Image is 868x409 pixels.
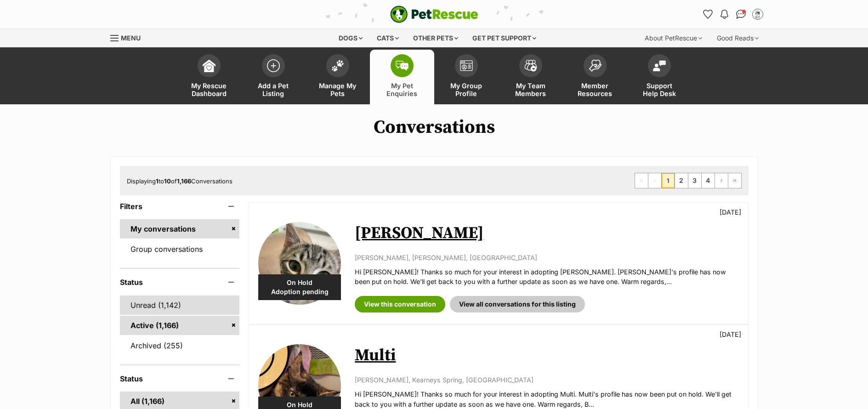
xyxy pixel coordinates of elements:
a: Add a Pet Listing [241,50,306,104]
a: PetRescue [390,6,478,23]
a: Member Resources [563,50,627,104]
span: My Pet Enquiries [381,82,423,97]
nav: Pagination [635,173,742,188]
span: Support Help Desk [639,82,680,97]
p: [PERSON_NAME], [PERSON_NAME], [GEOGRAPHIC_DATA] [355,253,738,262]
p: [PERSON_NAME], Kearneys Spring, [GEOGRAPHIC_DATA] [355,375,738,385]
a: View this conversation [355,296,445,312]
a: Manage My Pets [306,50,370,104]
a: Support Help Desk [627,50,692,104]
a: Group conversations [120,239,240,259]
strong: 1 [156,177,159,185]
p: Hi [PERSON_NAME]! Thanks so much for your interest in adopting [PERSON_NAME]. [PERSON_NAME]'s pro... [355,267,738,287]
span: Displaying to of Conversations [127,177,233,185]
div: Get pet support [466,29,543,47]
p: [DATE] [720,329,741,339]
header: Status [120,278,240,286]
strong: 10 [164,177,171,185]
img: team-members-icon-5396bd8760b3fe7c0b43da4ab00e1e3bb1a5d9ba89233759b79545d2d3fc5d0d.svg [524,60,537,72]
span: My Team Members [510,82,551,97]
p: [DATE] [720,207,741,217]
div: On Hold [258,274,341,300]
a: Page 4 [702,173,715,188]
a: Favourites [701,7,715,22]
span: My Group Profile [446,82,487,97]
button: My account [750,7,765,22]
img: Calvin [258,222,341,305]
span: Menu [121,34,141,42]
ul: Account quick links [701,7,765,22]
img: member-resources-icon-8e73f808a243e03378d46382f2149f9095a855e16c252ad45f914b54edf8863c.svg [589,59,601,72]
a: My Team Members [499,50,563,104]
a: [PERSON_NAME] [355,223,484,244]
header: Status [120,375,240,383]
img: help-desk-icon-fdf02630f3aa405de69fd3d07c3f3aa587a6932b1a1747fa1d2bba05be0121f9.svg [653,60,666,71]
img: logo-e224e6f780fb5917bec1dbf3a21bbac754714ae5b6737aabdf751b685950b380.svg [390,6,478,23]
span: First page [635,173,648,188]
img: pet-enquiries-icon-7e3ad2cf08bfb03b45e93fb7055b45f3efa6380592205ae92323e6603595dc1f.svg [396,61,408,71]
a: Page 2 [675,173,688,188]
a: Next page [715,173,728,188]
span: My Rescue Dashboard [188,82,230,97]
a: My conversations [120,219,240,239]
a: Menu [110,29,147,45]
span: Add a Pet Listing [253,82,294,97]
img: chat-41dd97257d64d25036548639549fe6c8038ab92f7586957e7f3b1b290dea8141.svg [736,10,746,19]
img: dashboard-icon-eb2f2d2d3e046f16d808141f083e7271f6b2e854fb5c12c21221c1fb7104beca.svg [203,59,216,72]
a: My Rescue Dashboard [177,50,241,104]
a: View all conversations for this listing [450,296,585,312]
a: Conversations [734,7,749,22]
p: Hi [PERSON_NAME]! Thanks so much for your interest in adopting Multi. Multi's profile has now bee... [355,389,738,409]
div: Good Reads [710,29,765,47]
img: manage-my-pets-icon-02211641906a0b7f246fdf0571729dbe1e7629f14944591b6c1af311fb30b64b.svg [331,60,344,72]
a: Archived (255) [120,336,240,355]
a: My Pet Enquiries [370,50,434,104]
div: Cats [370,29,405,47]
a: My Group Profile [434,50,499,104]
img: Belle Vie Animal Rescue profile pic [753,10,762,19]
span: Page 1 [662,173,675,188]
a: Unread (1,142) [120,295,240,315]
span: Previous page [648,173,661,188]
span: Adoption pending [258,287,341,296]
a: Multi [355,345,396,366]
span: Member Resources [574,82,616,97]
img: group-profile-icon-3fa3cf56718a62981997c0bc7e787c4b2cf8bcc04b72c1350f741eb67cf2f40e.svg [460,60,473,71]
div: Other pets [407,29,465,47]
a: Last page [728,173,741,188]
header: Filters [120,202,240,210]
span: Manage My Pets [317,82,358,97]
div: Dogs [332,29,369,47]
strong: 1,166 [177,177,191,185]
a: Page 3 [688,173,701,188]
a: Active (1,166) [120,316,240,335]
button: Notifications [717,7,732,22]
div: About PetRescue [638,29,709,47]
img: add-pet-listing-icon-0afa8454b4691262ce3f59096e99ab1cd57d4a30225e0717b998d2c9b9846f56.svg [267,59,280,72]
img: notifications-46538b983faf8c2785f20acdc204bb7945ddae34d4c08c2a6579f10ce5e182be.svg [720,10,728,19]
